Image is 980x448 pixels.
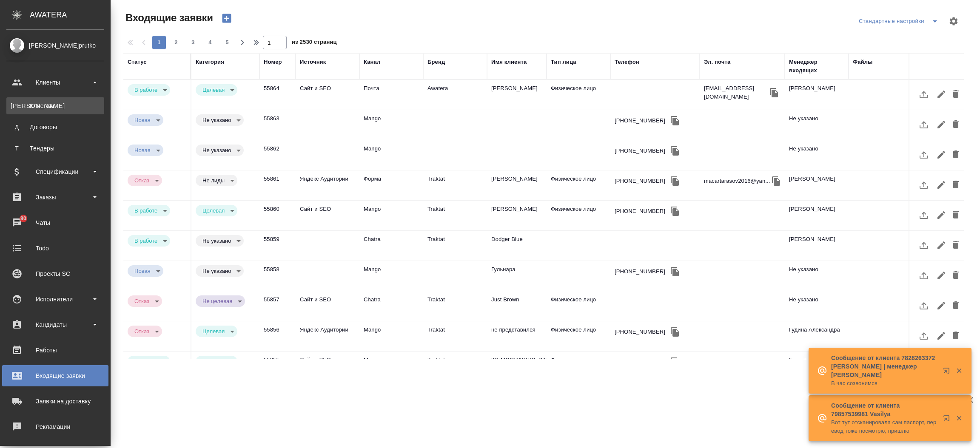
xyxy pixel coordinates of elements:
td: Гудина Александра [785,352,849,381]
td: Физическое лицо [547,201,610,230]
td: Mango [359,261,423,291]
button: Удалить [949,175,963,195]
td: Гульнара [487,261,547,291]
div: Тип лица [551,58,576,66]
div: [PHONE_NUMBER] [615,147,665,155]
button: В работе [132,207,160,214]
button: 4 [203,36,217,49]
div: [PHONE_NUMBER] [615,116,665,125]
td: Traktat [423,231,487,261]
div: В работе [196,235,244,247]
div: [PHONE_NUMBER] [615,328,665,336]
button: Удалить [949,84,963,105]
button: Редактировать [934,295,949,316]
button: Новая [132,116,153,124]
button: Не указано [200,116,234,124]
button: 5 [220,36,234,49]
td: Traktat [423,291,487,321]
td: Сайт и SEO [296,80,359,110]
button: Загрузить файл [914,326,934,346]
div: Источник [300,58,326,66]
button: Редактировать [934,326,949,346]
div: [PHONE_NUMBER] [615,177,665,185]
a: 80Чаты [2,212,108,233]
a: ДДоговоры [6,119,104,136]
td: Яндекс Аудитории [296,170,359,200]
div: Категория [196,58,224,66]
div: Номер [264,58,282,66]
button: Новая [132,267,153,275]
td: 55862 [259,140,296,170]
td: Физическое лицо [547,291,610,321]
div: Заказы [6,191,104,204]
div: В работе [128,295,162,307]
div: Рекламации [6,420,104,433]
button: Скопировать [669,175,681,187]
div: В работе [196,205,237,216]
button: Загрузить файл [914,205,934,225]
button: В работе [132,86,160,94]
button: Отказ [132,177,152,184]
td: Не указано [785,140,849,170]
div: Заявки на доставку [6,395,104,408]
button: Удалить [949,145,963,165]
div: В работе [128,235,170,247]
td: Физическое лицо [547,80,610,110]
span: 3 [186,38,200,47]
td: Не указано [785,291,849,321]
button: Целевая [200,358,227,365]
button: Удалить [949,114,963,135]
div: В работе [128,265,163,277]
td: Сайт и SEO [296,291,359,321]
button: Не целевая [200,298,235,305]
div: Канал [364,58,380,66]
td: Физическое лицо [547,170,610,200]
td: Mango [359,201,423,230]
div: [PHONE_NUMBER] [615,358,665,366]
div: Спецификации [6,165,104,178]
p: В час созвонимся [831,379,937,388]
button: Не лиды [200,177,227,184]
div: Проекты SC [6,267,104,280]
div: Это спам, фрилансеры, текущие клиенты и т.д. [196,175,255,186]
td: 55861 [259,170,296,200]
span: Настроить таблицу [943,11,964,31]
td: Traktat [423,170,487,200]
p: Сообщение от клиента 7828263372 [PERSON_NAME] | менеджер [PERSON_NAME] [831,354,937,379]
button: Создать [217,11,237,26]
div: В работе [196,175,237,186]
div: В работе [128,84,170,96]
p: [EMAIL_ADDRESS][DOMAIN_NAME] [704,84,768,101]
div: Телефон [615,58,639,66]
div: Статус [128,58,147,66]
td: 55857 [259,291,296,321]
td: Гудина Александра [785,321,849,351]
td: не представился [487,321,547,351]
button: Закрыть [950,367,968,374]
button: Загрузить файл [914,175,934,195]
td: 55859 [259,231,296,261]
a: Входящие заявки [2,365,108,386]
td: [DEMOGRAPHIC_DATA] [487,352,547,381]
div: В работе [128,356,170,367]
div: Менеджер входящих [789,58,844,75]
td: 55860 [259,201,296,230]
td: 55855 [259,352,296,381]
button: Редактировать [934,84,949,105]
td: [PERSON_NAME] [487,201,547,230]
button: Новая [132,147,153,154]
a: ТТендеры [6,140,104,157]
div: В работе [196,356,237,367]
button: Целевая [200,328,227,335]
td: [PERSON_NAME] [487,170,547,200]
div: Работы [6,344,104,357]
td: Traktat [423,352,487,381]
span: из 2530 страниц [292,37,337,49]
div: Тендеры [11,144,100,153]
td: Mango [359,321,423,351]
button: Редактировать [934,145,949,165]
td: Не указано [785,261,849,291]
a: Рекламации [2,416,108,437]
button: Не указано [200,237,234,244]
div: В работе [128,145,163,156]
